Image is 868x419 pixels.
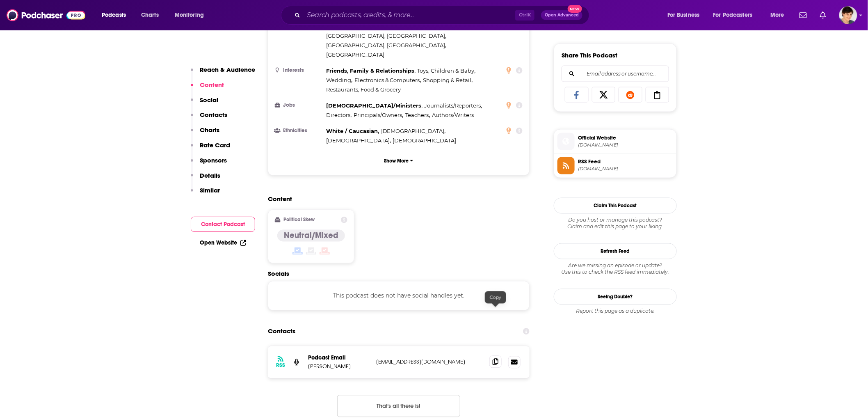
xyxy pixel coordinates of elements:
[326,86,401,93] span: Restaurants, Food & Grocery
[326,76,352,85] span: ,
[200,141,230,149] p: Rate Card
[393,137,457,144] span: [DEMOGRAPHIC_DATA]
[169,9,215,22] button: open menu
[381,128,445,134] span: [DEMOGRAPHIC_DATA]
[326,137,390,144] span: [DEMOGRAPHIC_DATA]
[406,112,429,118] span: Teachers
[418,66,476,76] span: ,
[308,363,370,370] p: [PERSON_NAME]
[289,6,597,25] div: Search podcasts, credits, & more...
[304,9,515,22] input: Search podcasts, credits, & more...
[406,110,430,120] span: ,
[326,101,423,110] span: ,
[7,7,85,23] img: Podchaser - Follow, Share and Rate Podcasts
[326,41,446,50] span: ,
[191,81,224,96] button: Content
[557,157,673,174] a: RSS Feed[DOMAIN_NAME]
[200,126,219,134] p: Charts
[337,395,460,417] button: Nothing here.
[554,217,677,230] div: Claim and edit this page to your liking.
[646,87,669,103] a: Copy Link
[200,96,218,104] p: Social
[191,141,230,156] button: Rate Card
[326,32,445,39] span: [GEOGRAPHIC_DATA], [GEOGRAPHIC_DATA]
[200,111,227,119] p: Contacts
[191,66,255,81] button: Reach & Audience
[619,87,642,103] a: Share on Reddit
[191,186,220,201] button: Similar
[554,217,677,224] span: Do you host or manage this podcast?
[268,195,523,203] h2: Content
[275,153,523,169] button: Show More
[569,66,662,82] input: Email address or username...
[276,362,285,369] h3: RSS
[839,6,857,24] img: User Profile
[578,166,673,172] span: anchor.fm
[354,112,402,118] span: Principals/Owners
[200,156,227,164] p: Sponsors
[423,77,472,83] span: Shopping & Retail
[175,9,204,21] span: Monitoring
[275,128,323,133] h3: Ethnicities
[191,96,218,111] button: Social
[770,9,784,21] span: More
[326,126,379,136] span: ,
[568,5,582,13] span: New
[200,172,220,179] p: Details
[326,66,416,76] span: ,
[384,158,409,164] p: Show More
[708,9,765,22] button: open menu
[578,134,673,142] span: Official Website
[326,42,445,48] span: [GEOGRAPHIC_DATA], [GEOGRAPHIC_DATA]
[765,9,795,22] button: open menu
[326,102,421,109] span: [DEMOGRAPHIC_DATA]/Ministers
[141,9,159,21] span: Charts
[326,31,446,41] span: ,
[667,9,700,21] span: For Business
[96,9,137,22] button: open menu
[275,103,323,108] h3: Jobs
[268,324,295,339] h2: Contacts
[592,87,616,103] a: Share on X/Twitter
[354,76,421,85] span: ,
[136,9,164,22] a: Charts
[200,66,255,73] p: Reach & Audience
[554,289,677,305] a: Seeing Double?
[423,76,473,85] span: ,
[432,112,474,118] span: Authors/Writers
[376,359,483,366] p: [EMAIL_ADDRESS][DOMAIN_NAME]
[541,10,582,20] button: Open AdvancedNew
[200,81,224,89] p: Content
[578,142,673,148] span: caratyrrell.com
[562,51,617,59] h3: Share This Podcast
[554,198,677,214] button: Claim This Podcast
[191,156,227,172] button: Sponsors
[713,9,753,21] span: For Podcasters
[191,126,219,141] button: Charts
[545,13,579,17] span: Open Advanced
[354,77,420,83] span: Electronics & Computers
[326,136,391,145] span: ,
[554,243,677,259] button: Refresh Feed
[839,6,857,24] button: Show profile menu
[308,355,370,362] p: Podcast Email
[554,308,677,315] div: Report this page as a duplicate.
[326,77,351,83] span: Wedding
[268,281,530,311] div: This podcast does not have social handles yet.
[796,8,810,22] a: Show notifications dropdown
[102,9,126,21] span: Podcasts
[381,126,446,136] span: ,
[284,231,338,241] h4: Neutral/Mixed
[562,66,669,82] div: Search followers
[326,110,352,120] span: ,
[578,158,673,166] span: RSS Feed
[191,217,255,232] button: Contact Podcast
[191,111,227,126] button: Contacts
[326,51,384,58] span: [GEOGRAPHIC_DATA]
[268,270,530,278] h2: Socials
[200,186,220,194] p: Similar
[326,128,378,134] span: White / Caucasian
[275,68,323,73] h3: Interests
[191,172,220,187] button: Details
